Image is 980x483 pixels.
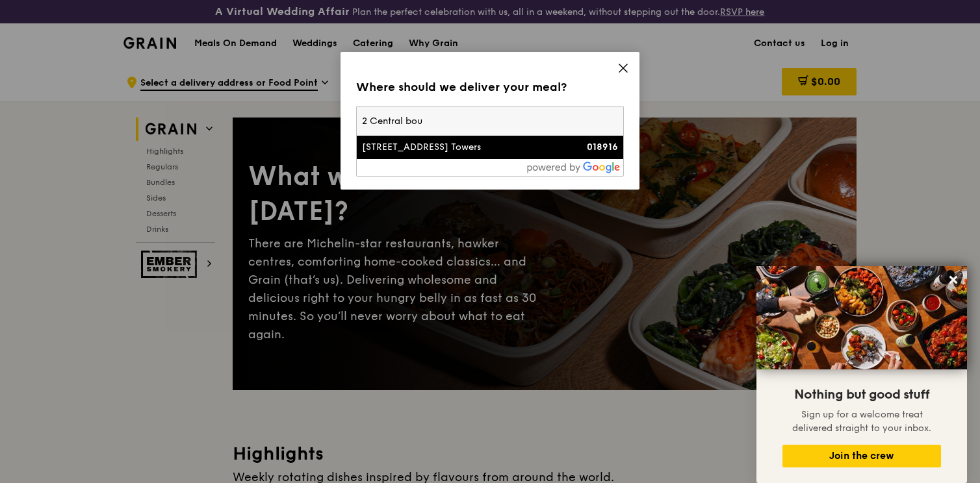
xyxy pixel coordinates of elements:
strong: 018916 [587,142,618,153]
button: Join the crew [782,445,941,467]
div: [STREET_ADDRESS] Towers [362,141,554,154]
img: powered-by-google.60e8a832.png [527,162,621,173]
div: Where should we deliver your meal? [356,78,624,96]
img: DSC07876-Edit02-Large.jpeg [756,266,967,369]
span: Nothing but good stuff [794,387,929,402]
span: Sign up for a welcome treat delivered straight to your inbox. [792,409,931,434]
button: Close [943,269,964,290]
